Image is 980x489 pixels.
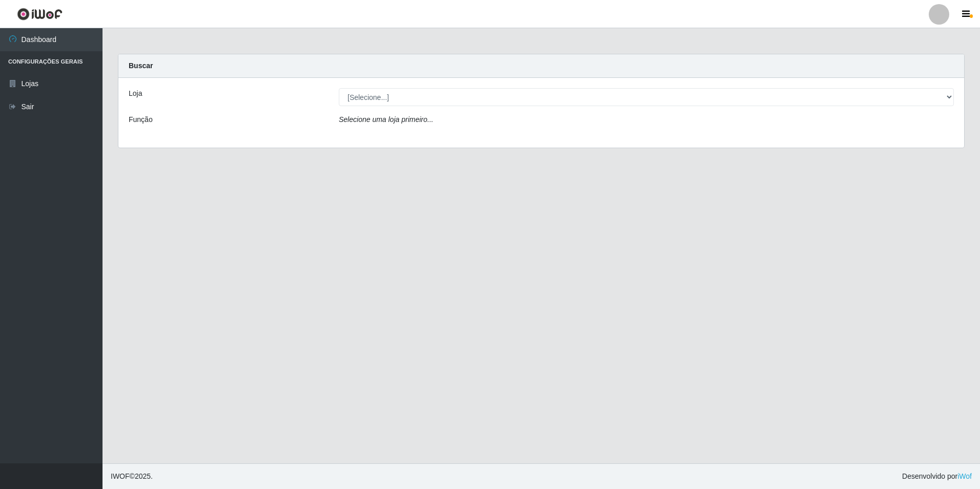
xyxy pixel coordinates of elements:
i: Selecione uma loja primeiro... [339,115,433,124]
label: Loja [129,88,142,99]
a: iWof [957,472,972,480]
span: © 2025 . [111,471,153,482]
span: IWOF [111,472,130,480]
img: CoreUI Logo [17,8,63,21]
label: Função [129,114,153,125]
span: Desenvolvido por [902,471,972,482]
strong: Buscar [129,62,153,70]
